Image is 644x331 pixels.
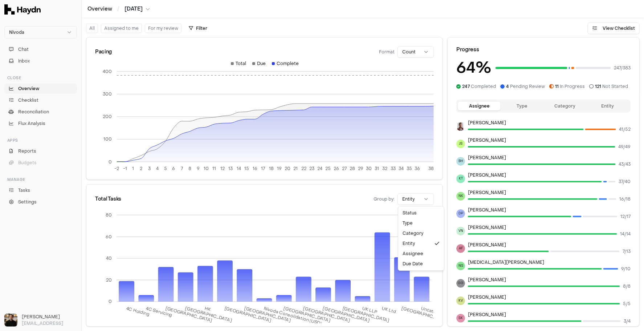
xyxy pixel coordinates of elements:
span: Entity [403,241,415,246]
span: Status [403,210,417,216]
span: Type [403,220,413,226]
span: Due Date [403,261,423,267]
span: Assignee [403,251,423,257]
span: Category [403,230,423,236]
